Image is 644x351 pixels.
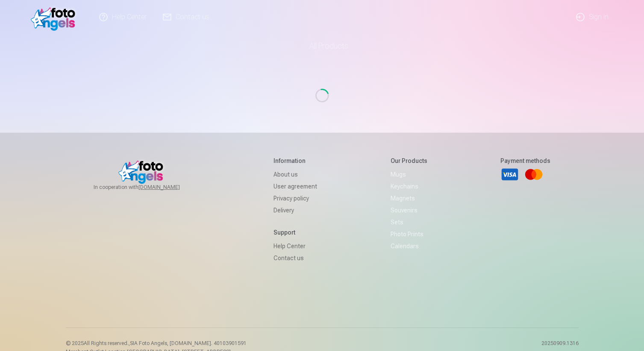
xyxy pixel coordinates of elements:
a: Magnets [391,192,427,204]
img: /v1 [31,3,80,31]
a: Delivery [273,204,317,216]
span: SIA Foto Angels, [DOMAIN_NAME]. 40103901591 [130,340,247,346]
a: About us [273,168,317,180]
a: Help Center [273,240,317,252]
a: Calendars [391,240,427,252]
a: Contact us [273,252,317,264]
p: © 2025 All Rights reserved. , [66,340,247,347]
a: Keychains [391,180,427,192]
a: User agreement [273,180,317,192]
a: Visa [500,165,519,184]
h5: Support [273,228,317,237]
h5: Information [273,157,317,165]
a: Mastercard [524,165,543,184]
h5: Payment methods [500,157,550,165]
a: Privacy policy [273,192,317,204]
a: All products [285,34,359,58]
a: [DOMAIN_NAME] [138,184,200,191]
a: Sets [391,216,427,228]
a: Mugs [391,168,427,180]
h5: Our products [391,157,427,165]
a: Photo prints [391,228,427,240]
a: Souvenirs [391,204,427,216]
span: In cooperation with [94,184,200,191]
